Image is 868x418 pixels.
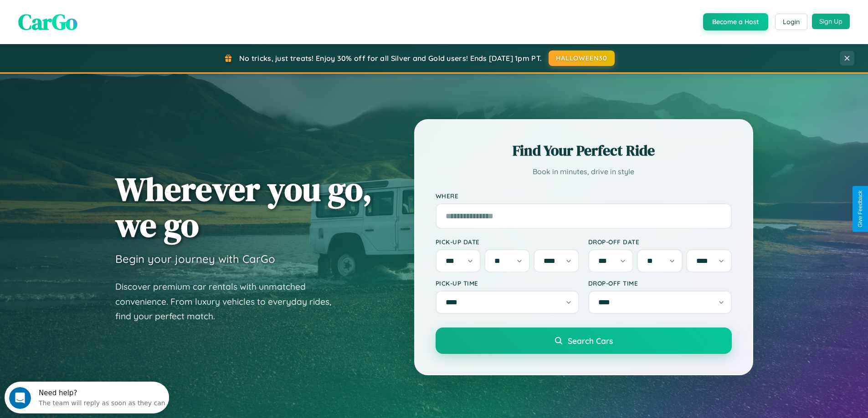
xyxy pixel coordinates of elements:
[436,279,579,287] label: Pick-up Time
[34,15,161,25] div: The team will reply as soon as they can
[115,171,372,243] h1: Wherever you go, we go
[239,54,542,63] span: No tricks, just treats! Enjoy 30% off for all Silver and Gold users! Ends [DATE] 1pm PT.
[568,336,613,346] span: Search Cars
[549,50,615,66] button: HALLOWEEN30
[34,8,161,15] div: Need help?
[857,191,863,227] div: Give Feedback
[588,279,732,287] label: Drop-off Time
[812,14,850,29] button: Sign Up
[436,141,732,161] h2: Find Your Perfect Ride
[115,279,343,324] p: Discover premium car rentals with unmatched convenience. From luxury vehicles to everyday rides, ...
[18,7,77,37] span: CarGo
[588,238,732,246] label: Drop-off Date
[436,165,732,178] p: Book in minutes, drive in style
[775,14,807,30] button: Login
[436,238,579,246] label: Pick-up Date
[9,387,31,409] iframe: Intercom live chat
[4,4,169,29] div: Open Intercom Messenger
[436,192,732,200] label: Where
[5,382,169,413] iframe: Intercom live chat discovery launcher
[115,252,275,266] h3: Begin your journey with CarGo
[436,327,732,354] button: Search Cars
[703,13,768,30] button: Become a Host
